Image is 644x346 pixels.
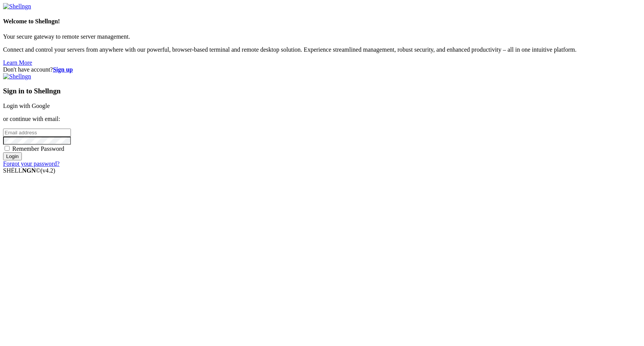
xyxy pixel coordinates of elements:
h3: Sign in to Shellngn [3,87,641,95]
a: Forgot your password? [3,160,59,167]
span: Remember Password [12,145,64,152]
div: Don't have account? [3,66,641,73]
h4: Welcome to Shellngn! [3,18,641,25]
p: Connect and control your servers from anywhere with our powerful, browser-based terminal and remo... [3,46,641,53]
span: 4.2.0 [41,167,56,174]
img: Shellngn [3,3,31,10]
a: Learn More [3,59,32,66]
img: Shellngn [3,73,31,80]
input: Remember Password [5,146,10,151]
b: NGN [22,167,36,174]
p: or continue with email: [3,116,641,122]
span: SHELL © [3,167,55,174]
input: Email address [3,129,71,137]
p: Your secure gateway to remote server management. [3,33,641,40]
a: Login with Google [3,103,50,109]
input: Login [3,152,22,160]
a: Sign up [53,66,73,73]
